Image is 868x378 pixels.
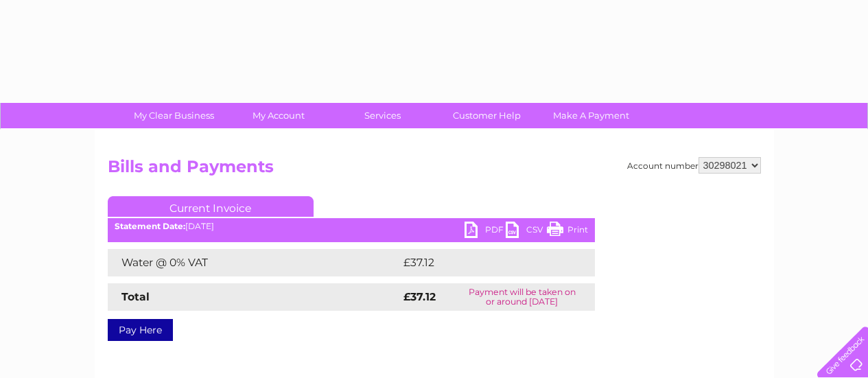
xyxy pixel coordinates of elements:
[430,103,543,128] a: Customer Help
[108,222,595,231] div: [DATE]
[222,103,335,128] a: My Account
[400,249,565,276] td: £37.12
[121,290,150,303] strong: Total
[506,222,547,241] a: CSV
[117,103,231,128] a: My Clear Business
[547,222,588,241] a: Print
[108,157,761,183] h2: Bills and Payments
[449,283,594,311] td: Payment will be taken on or around [DATE]
[326,103,439,128] a: Services
[465,222,506,241] a: PDF
[108,319,173,341] a: Pay Here
[108,249,400,276] td: Water @ 0% VAT
[115,221,185,231] b: Statement Date:
[403,290,436,303] strong: £37.12
[627,157,761,174] div: Account number
[535,103,648,128] a: Make A Payment
[108,196,314,217] a: Current Invoice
